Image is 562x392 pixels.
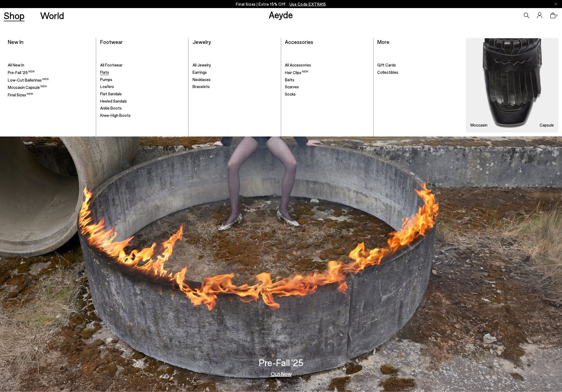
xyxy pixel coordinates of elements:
[100,70,184,75] a: Flats
[100,91,122,96] span: Flat Sandals
[285,70,308,75] span: Hair Clips
[377,38,389,45] a: More
[377,62,396,67] span: Gift Cards
[8,77,92,83] a: Low-Cut Ballerinas
[466,38,558,132] a: Moccasin Capsule
[285,92,369,97] a: Socks
[100,113,131,118] span: Knee-High Boots
[100,91,184,97] a: Flat Sandals
[236,1,326,8] p: Final Sizes | Extra 15% Off
[100,106,184,111] a: Ankle Boots
[377,70,398,75] span: Collectibles
[8,62,24,67] span: All New In
[8,62,92,68] a: All New In
[285,92,296,96] span: Socks
[285,62,311,67] span: All Accessories
[285,84,369,90] a: Scarves
[193,70,207,75] span: Earrings
[193,77,277,82] a: Necklaces
[550,12,556,18] a: 0
[377,70,462,75] a: Collectibles
[470,123,487,127] h3: Moccasin
[193,62,277,68] a: All Jewelry
[466,38,558,132] img: Mobile_e6eede4d-78b8-4bd1-ae2a-4197e375e133_900x.jpg
[271,371,292,376] a: Out Now
[259,358,303,367] h3: Pre-Fall '25
[100,99,127,103] span: Heeled Sandals
[556,14,558,17] span: 0
[8,92,92,98] a: Final Sizes
[100,77,112,82] span: Pumps
[8,70,92,75] a: Pre-Fall '25
[8,92,33,97] span: Final Sizes
[8,85,92,90] a: Moccasin Capsule
[193,70,277,75] a: Earrings
[285,62,369,68] a: All Accessories
[285,84,299,89] span: Scarves
[100,99,184,104] a: Heeled Sandals
[100,62,123,67] span: All Footwear
[285,38,313,45] a: Accessories
[8,85,47,90] span: Moccasin Capsule
[193,77,211,82] span: Necklaces
[377,62,462,68] a: Gift Cards
[285,77,294,82] span: Belts
[100,70,109,75] span: Flats
[8,38,23,45] a: New In
[8,78,49,82] span: Low-Cut Ballerinas
[4,11,25,20] a: Shop
[193,84,210,89] span: Bracelets
[193,62,211,67] span: All Jewelry
[100,106,122,110] span: Ankle Boots
[285,70,369,75] a: Hair Clips
[193,38,211,45] a: Jewelry
[100,113,184,118] a: Knee-High Boots
[540,123,554,127] h3: Capsule
[40,11,64,20] a: World
[100,77,184,82] a: Pumps
[8,70,35,75] span: Pre-Fall '25
[285,77,369,83] a: Belts
[193,84,277,89] a: Bracelets
[289,2,326,6] span: Navigate to /collections/ss25-final-sizes
[100,38,123,45] a: Footwear
[100,84,184,89] a: Loafers
[100,62,184,68] a: All Footwear
[100,84,114,89] span: Loafers
[269,9,293,20] a: Aeyde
